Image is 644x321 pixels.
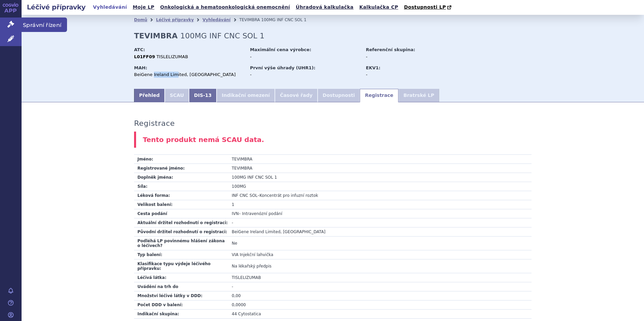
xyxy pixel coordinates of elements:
strong: MAH: [134,65,147,70]
td: Uvádění na trh do [134,282,228,291]
td: Počet DDD v balení: [134,300,228,310]
td: Aktuální držitel rozhodnutí o registraci: [134,218,228,227]
td: Ne [228,237,532,250]
a: Onkologická a hematoonkologická onemocnění [158,3,292,12]
td: Síla: [134,182,228,191]
strong: Referenční skupina: [366,47,415,52]
td: Léčivá látka: [134,273,228,282]
a: Registrace [360,89,398,102]
h3: Registrace [134,119,175,128]
td: Cesta podání [134,209,228,218]
td: Velikost balení: [134,200,228,209]
strong: První výše úhrady (UHR1): [250,65,315,70]
span: 0,00 [232,293,241,298]
div: - [250,72,359,78]
td: Klasifikace typu výdeje léčivého přípravku: [134,259,228,273]
span: Cytostatica [238,312,261,316]
td: - [228,282,532,291]
td: Jméno: [134,155,228,164]
td: Podléhá LP povinnému hlášení zákona o léčivech? [134,237,228,250]
td: TISLELIZUMAB [228,273,532,282]
a: Moje LP [131,3,156,12]
span: 100MG INF CNC SOL 1 [180,32,264,40]
a: Dostupnosti LP [402,3,455,12]
td: - [228,218,532,227]
a: Léčivé přípravky [156,17,194,22]
span: 44 [232,312,237,316]
span: 100MG INF CNC SOL 1 [261,17,307,22]
span: VIA [232,252,238,257]
td: Typ balení: [134,250,228,259]
span: Správní řízení [22,17,67,32]
div: - [366,72,442,78]
div: - [250,54,359,60]
strong: EKV1: [366,65,380,70]
strong: Maximální cena výrobce: [250,47,311,52]
span: IVN [232,211,239,216]
td: Původní držitel rozhodnutí o registraci: [134,227,228,237]
td: Indikační skupina: [134,310,228,319]
td: TEVIMBRA [228,164,532,173]
a: Úhradová kalkulačka [294,3,356,12]
td: Registrované jméno: [134,164,228,173]
div: BeiGene Ireland Limited, [GEOGRAPHIC_DATA] [134,72,244,78]
td: Léková forma: [134,191,228,200]
td: TEVIMBRA [228,155,532,164]
span: Koncentrát pro infuzní roztok [260,193,318,198]
div: - [366,54,442,60]
td: 1 [228,200,532,209]
span: Injekční lahvička [240,252,273,257]
div: Tento produkt nemá SCAU data. [134,132,532,148]
span: INF CNC SOL [232,193,258,198]
a: Domů [134,17,147,22]
a: DIS-13 [189,89,217,102]
a: Vyhledávání [202,17,230,22]
td: – [228,191,532,200]
td: Na lékařský předpis [228,259,532,273]
td: – Intravenózní podání [228,209,532,218]
strong: TEVIMBRA [134,32,178,40]
td: Doplněk jména: [134,173,228,182]
strong: ATC: [134,47,145,52]
a: Vyhledávání [91,3,129,12]
span: TEVIMBRA [239,17,260,22]
a: Kalkulačka CP [357,3,400,12]
span: Dostupnosti LP [404,4,446,10]
a: Přehled [134,89,165,102]
td: 100MG INF CNC SOL 1 [228,173,532,182]
span: TISLELIZUMAB [156,54,188,59]
td: BeiGene Ireland Limited, [GEOGRAPHIC_DATA] [228,227,532,237]
td: Množství léčivé látky v DDD: [134,291,228,300]
h2: Léčivé přípravky [22,2,91,12]
strong: L01FF09 [134,54,155,59]
td: 100MG [228,182,532,191]
td: 0,0000 [228,300,532,310]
